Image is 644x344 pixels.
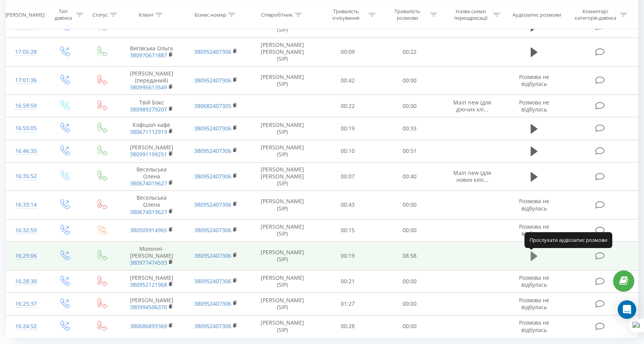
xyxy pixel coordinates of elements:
[379,219,441,241] td: 00:00
[453,169,491,183] span: Main new (для нових кліє...
[130,322,167,330] a: 380686893369
[379,293,441,315] td: 00:00
[194,147,231,154] a: 380952407306
[14,223,38,238] div: 16:32:59
[130,151,167,158] a: 380991199251
[248,270,317,293] td: [PERSON_NAME] (SIP)
[248,219,317,241] td: [PERSON_NAME] (SIP)
[379,242,441,270] td: 08:58
[248,191,317,219] td: [PERSON_NAME] (SIP)
[52,8,74,21] div: Тип дзвінка
[120,270,184,293] td: [PERSON_NAME]
[194,300,231,307] a: 380952407306
[14,274,38,289] div: 16:28:30
[519,274,549,288] span: Розмова не відбулась
[618,300,636,319] div: Open Intercom Messenger
[453,99,491,113] span: Main new (для діючих клі...
[194,48,231,55] a: 380952407306
[130,226,167,234] a: 380505914965
[14,121,38,136] div: 16:55:05
[248,66,317,95] td: [PERSON_NAME] (SIP)
[317,162,379,191] td: 00:07
[194,226,231,234] a: 380952407306
[379,140,441,162] td: 00:51
[130,128,167,135] a: 380671112919
[194,173,231,180] a: 380952407306
[519,223,549,237] span: Розмова не відбулась
[248,162,317,191] td: [PERSON_NAME] [PERSON_NAME] (SIP)
[14,44,38,60] div: 17:05:28
[317,95,379,117] td: 00:22
[317,270,379,293] td: 00:21
[194,322,231,330] a: 380952407306
[194,252,231,259] a: 380952407306
[248,315,317,337] td: [PERSON_NAME] (SIP)
[317,191,379,219] td: 00:43
[14,169,38,184] div: 16:35:52
[573,8,618,21] div: Коментар/категорія дзвінка
[5,11,44,18] div: [PERSON_NAME]
[130,208,167,216] a: 380674019627
[261,11,293,18] div: Співробітник
[379,191,441,219] td: 00:00
[130,303,167,311] a: 380994506370
[120,117,184,140] td: Кофішоп кафе
[120,140,184,162] td: [PERSON_NAME]
[120,95,184,117] td: Твій Бокс
[194,277,231,285] a: 380952407306
[379,117,441,140] td: 00:33
[130,259,167,266] a: 380977474593
[379,95,441,117] td: 00:00
[195,11,226,18] div: Бізнес номер
[14,98,38,113] div: 16:59:59
[248,293,317,315] td: [PERSON_NAME] (SIP)
[120,66,184,95] td: [PERSON_NAME] (переданий)
[512,11,561,18] div: Аудіозапис розмови
[317,315,379,337] td: 00:28
[317,38,379,67] td: 00:09
[120,191,184,219] td: Весельська Олена
[387,8,428,21] div: Тривалість розмови
[130,180,167,187] a: 380674019627
[519,73,549,87] span: Розмова не відбулась
[325,8,367,21] div: Тривалість очікування
[317,117,379,140] td: 00:19
[317,219,379,241] td: 00:15
[519,319,549,333] span: Розмова не відбулась
[317,293,379,315] td: 01:27
[248,140,317,162] td: [PERSON_NAME] (SIP)
[379,38,441,67] td: 00:22
[450,8,491,21] div: Назва схеми переадресації
[194,201,231,208] a: 380952407306
[120,38,184,67] td: Вигівська Ольга
[120,242,184,270] td: Молочні-[PERSON_NAME]
[14,73,38,88] div: 17:01:36
[248,242,317,270] td: [PERSON_NAME] (SIP)
[248,117,317,140] td: [PERSON_NAME] (SIP)
[317,140,379,162] td: 00:10
[130,106,167,113] a: 380989279207
[194,125,231,132] a: 380952407306
[524,232,612,248] div: Прослухати аудіозапис розмови
[120,162,184,191] td: Весельська Олена
[130,84,167,91] a: 380995613549
[139,11,154,18] div: Клієнт
[14,144,38,159] div: 16:46:35
[14,197,38,212] div: 16:33:14
[519,99,549,113] span: Розмова не відбулась
[92,11,108,18] div: Статус
[14,319,38,334] div: 16:24:52
[130,281,167,288] a: 380952121968
[14,296,38,311] div: 16:25:37
[379,270,441,293] td: 00:00
[120,293,184,315] td: [PERSON_NAME]
[194,77,231,84] a: 380952407306
[519,197,549,212] span: Розмова не відбулась
[130,51,167,59] a: 380970671887
[379,66,441,95] td: 00:00
[248,38,317,67] td: [PERSON_NAME] [PERSON_NAME] (SIP)
[379,162,441,191] td: 00:40
[317,242,379,270] td: 00:19
[317,66,379,95] td: 00:42
[14,248,38,264] div: 16:29:06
